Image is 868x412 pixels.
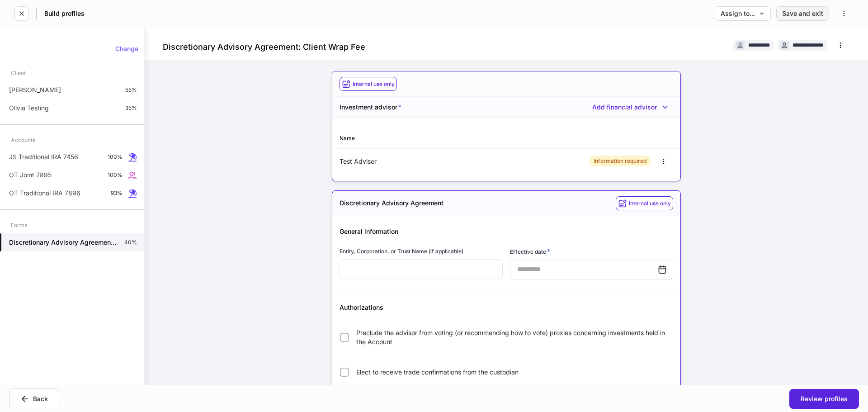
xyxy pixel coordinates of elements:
[789,389,859,409] button: Review profiles
[125,104,137,112] p: 35%
[510,247,550,256] h6: Effective date
[340,199,443,208] h5: Discretionary Advisory Agreement
[9,388,59,409] button: Back
[9,104,49,113] p: Olivia Testing
[340,247,463,256] h6: Entity, Corporation, or Trust Name (if applicable)
[20,394,48,403] div: Back
[594,156,646,165] div: Information required
[340,157,506,166] div: Test Advisor
[629,199,671,208] h6: Internal use only
[9,170,52,180] p: OT Joint 7895
[721,10,765,17] div: Assign to...
[353,80,395,88] h6: Internal use only
[124,239,137,246] p: 40%
[109,42,144,56] button: Change
[108,153,123,161] p: 100%
[340,303,673,312] h5: Authorizations
[9,152,78,161] p: JS Traditional IRA 7456
[44,9,85,18] h5: Build profiles
[115,46,138,52] div: Change
[776,6,829,21] button: Save and exit
[340,134,506,142] div: Name
[11,217,27,233] div: Forms
[11,132,35,148] div: Accounts
[356,328,668,346] span: Preclude the advisor from voting (or recommending how to vote) proxies concerning investments hel...
[592,103,673,112] button: Add financial advisor
[9,85,61,95] p: [PERSON_NAME]
[9,238,117,247] h5: Discretionary Advisory Agreement: Client Wrap Fee
[111,189,123,197] p: 93%
[108,171,123,179] p: 100%
[801,396,848,402] div: Review profiles
[125,86,137,94] p: 55%
[11,65,26,81] div: Client
[340,103,401,112] h5: Investment advisor
[356,368,519,377] span: Elect to receive trade confirmations from the custodian
[9,189,80,198] p: OT Traditional IRA 7896
[163,42,365,52] h4: Discretionary Advisory Agreement: Client Wrap Fee
[782,10,823,17] div: Save and exit
[715,6,771,21] button: Assign to...
[340,227,673,236] h5: General information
